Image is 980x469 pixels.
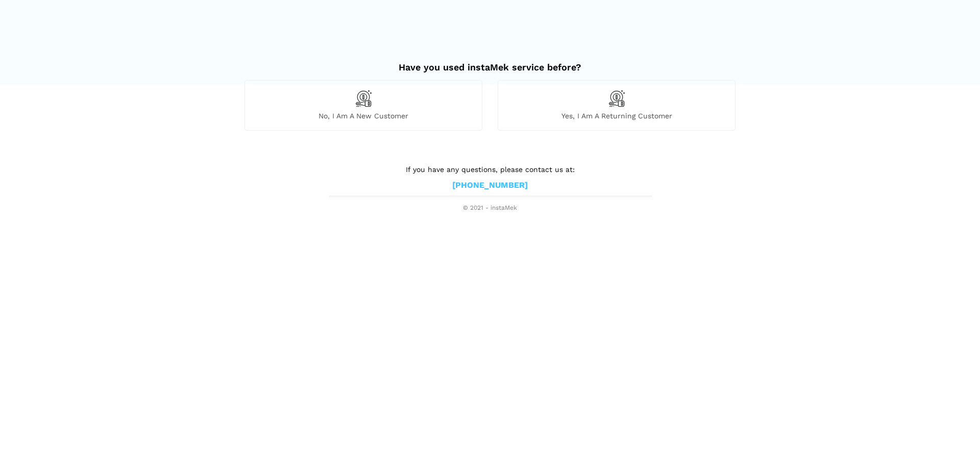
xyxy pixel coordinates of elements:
span: © 2021 - instaMek [329,204,651,212]
p: If you have any questions, please contact us at: [329,164,651,175]
span: No, I am a new customer [245,111,482,120]
h2: Have you used instaMek service before? [244,52,736,73]
a: [PHONE_NUMBER] [452,180,528,191]
span: Yes, I am a returning customer [498,111,735,120]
